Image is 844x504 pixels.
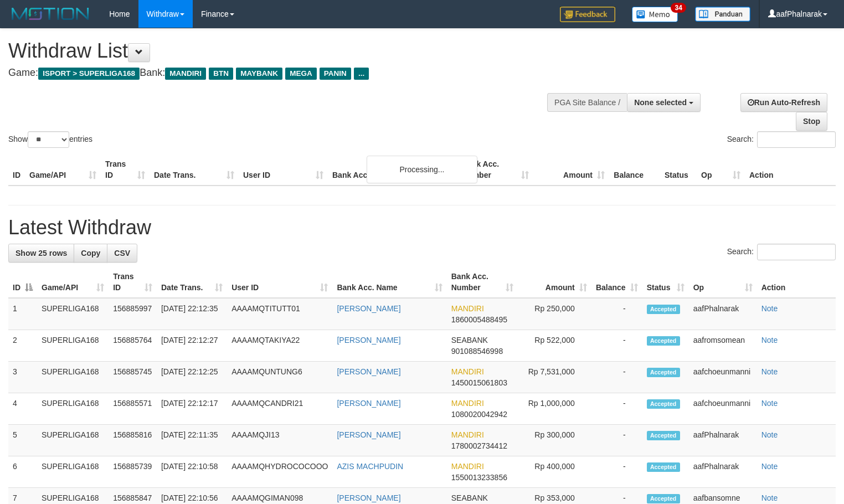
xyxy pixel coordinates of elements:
[647,494,680,503] span: Accepted
[227,266,332,298] th: User ID: activate to sort column ascending
[239,154,328,186] th: User ID
[227,298,332,330] td: AAAAMQTITUTT01
[689,425,757,456] td: aafPhalnarak
[285,68,317,80] span: MEGA
[107,244,137,263] a: CSV
[647,305,680,314] span: Accepted
[591,298,642,330] td: -
[591,393,642,425] td: -
[37,393,109,425] td: SUPERLIGA168
[647,368,680,377] span: Accepted
[109,266,157,298] th: Trans ID: activate to sort column ascending
[337,304,400,313] a: [PERSON_NAME]
[632,7,678,22] img: Button%20Memo.svg
[227,393,332,425] td: AAAAMQCANDRI21
[451,304,484,313] span: MANDIRI
[647,399,680,409] span: Accepted
[547,93,627,112] div: PGA Site Balance /
[761,399,778,408] a: Note
[591,425,642,456] td: -
[647,431,680,440] span: Accepted
[634,98,687,107] span: None selected
[518,298,591,330] td: Rp 250,000
[38,68,140,80] span: ISPORT > SUPERLIGA168
[25,154,101,186] th: Game/API
[8,40,552,62] h1: Withdraw List
[354,68,369,80] span: ...
[689,330,757,362] td: aafromsomean
[332,266,446,298] th: Bank Acc. Name: activate to sort column ascending
[337,336,400,344] a: [PERSON_NAME]
[8,393,37,425] td: 4
[157,330,227,362] td: [DATE] 22:12:27
[591,456,642,488] td: -
[451,462,484,471] span: MANDIRI
[337,367,400,376] a: [PERSON_NAME]
[236,68,282,80] span: MAYBANK
[518,393,591,425] td: Rp 1,000,000
[337,462,403,471] a: AZIS MACHPUDIN
[761,304,778,313] a: Note
[745,154,836,186] th: Action
[157,393,227,425] td: [DATE] 22:12:17
[518,330,591,362] td: Rp 522,000
[8,330,37,362] td: 2
[518,362,591,393] td: Rp 7,531,000
[114,249,130,258] span: CSV
[689,362,757,393] td: aafchoeunmanni
[451,441,507,450] span: Copy 1780002734412 to clipboard
[591,362,642,393] td: -
[697,154,745,186] th: Op
[337,430,400,439] a: [PERSON_NAME]
[609,154,660,186] th: Balance
[518,266,591,298] th: Amount: activate to sort column ascending
[8,425,37,456] td: 5
[451,336,488,344] span: SEABANK
[150,154,239,186] th: Date Trans.
[757,266,836,298] th: Action
[81,249,100,258] span: Copy
[451,430,484,439] span: MANDIRI
[689,266,757,298] th: Op: activate to sort column ascending
[37,330,109,362] td: SUPERLIGA168
[8,266,37,298] th: ID: activate to sort column descending
[642,266,689,298] th: Status: activate to sort column ascending
[761,430,778,439] a: Note
[227,456,332,488] td: AAAAMQHYDROCOCOOO
[8,131,92,148] label: Show entries
[757,131,836,148] input: Search:
[627,93,701,112] button: None selected
[157,298,227,330] td: [DATE] 22:12:35
[320,68,351,80] span: PANIN
[451,367,484,376] span: MANDIRI
[533,154,609,186] th: Amount
[28,131,69,148] select: Showentries
[227,362,332,393] td: AAAAMQUNTUNG6
[337,493,400,502] a: [PERSON_NAME]
[518,425,591,456] td: Rp 300,000
[109,362,157,393] td: 156885745
[451,493,488,502] span: SEABANK
[16,249,67,258] span: Show 25 rows
[157,425,227,456] td: [DATE] 22:11:35
[518,456,591,488] td: Rp 400,000
[761,462,778,471] a: Note
[8,154,25,186] th: ID
[101,154,150,186] th: Trans ID
[695,7,750,22] img: panduan.png
[74,244,107,263] a: Copy
[109,456,157,488] td: 156885739
[671,3,686,13] span: 34
[457,154,533,186] th: Bank Acc. Number
[451,378,507,387] span: Copy 1450015061803 to clipboard
[660,154,697,186] th: Status
[451,473,507,482] span: Copy 1550013233856 to clipboard
[328,154,457,186] th: Bank Acc. Name
[109,330,157,362] td: 156885764
[451,347,503,356] span: Copy 901088546998 to clipboard
[451,399,484,408] span: MANDIRI
[37,298,109,330] td: SUPERLIGA168
[157,362,227,393] td: [DATE] 22:12:25
[757,244,836,260] input: Search:
[37,362,109,393] td: SUPERLIGA168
